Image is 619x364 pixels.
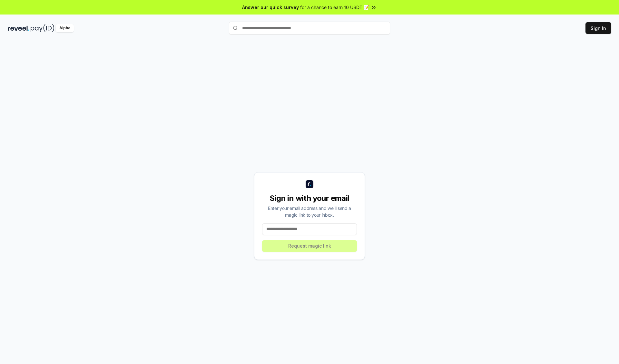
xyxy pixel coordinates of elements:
img: logo_small [306,180,313,188]
span: Answer our quick survey [242,4,299,11]
img: reveel_dark [8,24,29,32]
div: Alpha [56,24,74,32]
img: pay_id [31,24,54,32]
button: Sign In [585,22,611,34]
div: Sign in with your email [262,193,357,203]
span: for a chance to earn 10 USDT 📝 [300,4,369,11]
div: Enter your email address and we’ll send a magic link to your inbox. [262,205,357,218]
